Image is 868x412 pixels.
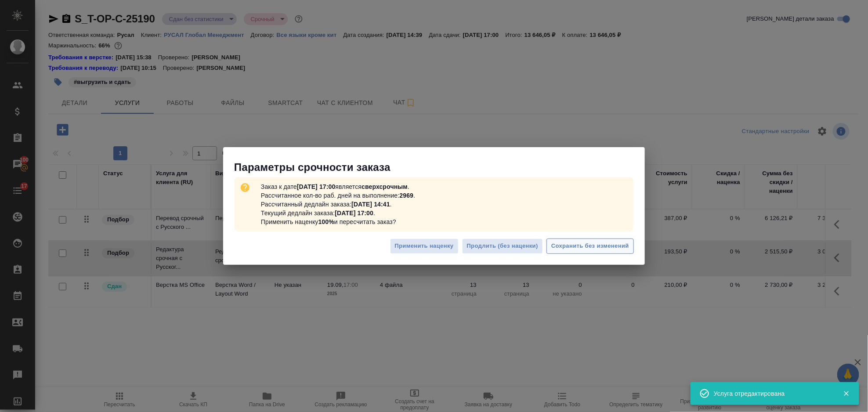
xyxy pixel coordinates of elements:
p: Параметры срочности заказа [234,160,645,174]
div: Услуга отредактирована [714,389,830,398]
p: Заказ к дате является . Рассчитанное кол-во раб. дней на выполнение: . Рассчитанный дедлайн заказ... [257,179,419,230]
b: сверхсрочным [362,183,408,190]
button: Сохранить без изменений [546,239,634,254]
button: Применить наценку [390,239,459,254]
span: Сохранить без изменений [551,241,629,251]
button: Продлить (без наценки) [462,239,543,254]
span: Продлить (без наценки) [467,241,538,251]
button: Закрыть [837,390,855,398]
b: 100% [318,218,334,225]
b: [DATE] 14:41 [351,201,390,208]
b: [DATE] 17:00 [297,183,336,190]
b: 2969 [400,192,414,199]
b: [DATE] 17:00 [335,210,373,217]
span: Применить наценку [395,241,454,251]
